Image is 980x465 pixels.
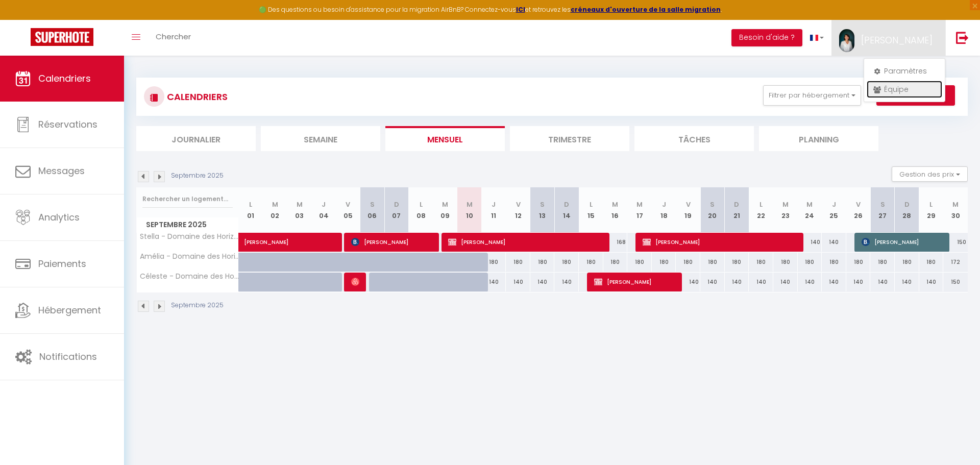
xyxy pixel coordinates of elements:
abbr: J [662,200,666,209]
div: 180 [603,253,628,272]
div: 172 [943,253,968,272]
th: 05 [336,187,360,233]
abbr: M [442,200,448,209]
div: 140 [919,273,944,291]
span: Messages [38,164,85,177]
abbr: V [686,200,691,209]
div: 140 [749,273,773,291]
th: 28 [895,187,919,233]
li: Journalier [136,126,256,151]
a: ICI [516,5,525,14]
th: 10 [457,187,482,233]
div: 140 [846,273,871,291]
button: Gestion des prix [892,166,968,182]
abbr: M [467,200,473,209]
div: 180 [919,253,944,272]
span: Réservations [38,118,97,131]
th: 04 [311,187,336,233]
span: [PERSON_NAME] [448,232,603,252]
th: 20 [700,187,725,233]
abbr: V [346,200,350,209]
div: 140 [530,273,555,291]
span: [PERSON_NAME] [861,34,933,46]
div: 180 [895,253,919,272]
abbr: V [516,200,521,209]
span: Hébergement [38,304,101,316]
abbr: L [590,200,593,209]
th: 11 [482,187,506,233]
abbr: M [297,200,303,209]
div: 180 [773,253,798,272]
div: 140 [482,273,506,291]
a: ... [PERSON_NAME] [831,20,945,56]
th: 29 [919,187,944,233]
span: Chercher [156,31,191,42]
th: 16 [603,187,628,233]
abbr: L [929,200,933,209]
div: 180 [749,253,773,272]
div: 180 [822,253,846,272]
div: 180 [482,253,506,272]
a: créneaux d'ouverture de la salle migration [571,5,721,14]
div: 140 [676,273,700,291]
span: Céleste - Domaine des Horizons [138,273,240,280]
div: 140 [822,233,846,252]
div: 180 [554,253,579,272]
div: 180 [798,253,822,272]
abbr: M [806,200,813,209]
th: 27 [870,187,895,233]
abbr: M [612,200,618,209]
div: 140 [725,273,749,291]
th: 03 [287,187,312,233]
span: Analytics [38,211,80,224]
div: 140 [506,273,530,291]
a: Paramètres [867,62,942,80]
span: [PERSON_NAME] [351,232,433,252]
abbr: S [370,200,375,209]
h3: CALENDRIERS [164,85,228,108]
th: 14 [554,187,579,233]
span: Calendriers [38,72,91,85]
img: logout [956,31,969,44]
th: 09 [433,187,457,233]
img: ... [839,29,854,52]
abbr: M [272,200,278,209]
th: 07 [384,187,409,233]
abbr: L [420,200,423,209]
span: [PERSON_NAME] [594,272,676,291]
span: Stella - Domaine des Horizons [138,233,240,240]
p: Septembre 2025 [171,301,224,310]
abbr: L [759,200,763,209]
div: 140 [798,233,822,252]
div: 180 [506,253,530,272]
img: Super Booking [31,28,93,46]
th: 21 [725,187,749,233]
button: Besoin d'aide ? [731,29,802,46]
li: Planning [759,126,878,151]
li: Mensuel [385,126,505,151]
a: Chercher [148,20,199,56]
div: 180 [627,253,652,272]
th: 13 [530,187,555,233]
p: Septembre 2025 [171,171,224,181]
div: 180 [530,253,555,272]
abbr: M [636,200,643,209]
span: Paiements [38,257,86,270]
th: 26 [846,187,871,233]
th: 01 [239,187,263,233]
th: 12 [506,187,530,233]
abbr: D [734,200,739,209]
button: Filtrer par hébergement [763,85,861,106]
abbr: D [394,200,399,209]
th: 06 [360,187,385,233]
abbr: S [540,200,545,209]
div: 150 [943,273,968,291]
th: 15 [579,187,603,233]
th: 25 [822,187,846,233]
div: 180 [700,253,725,272]
abbr: V [856,200,861,209]
div: 180 [579,253,603,272]
li: Semaine [261,126,380,151]
div: 180 [870,253,895,272]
